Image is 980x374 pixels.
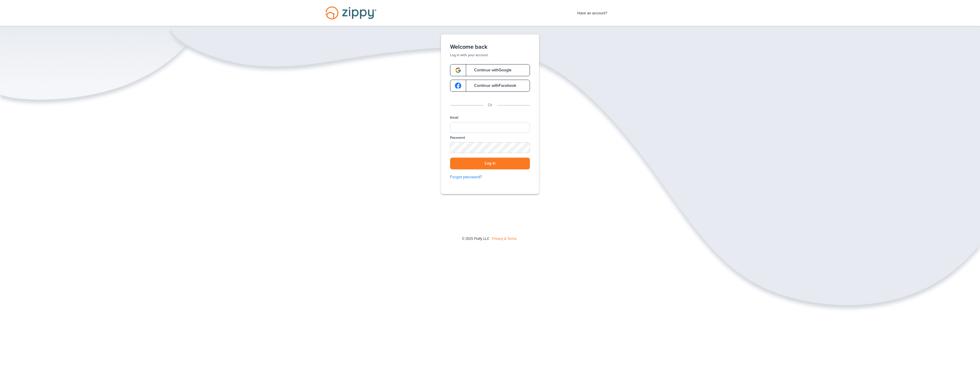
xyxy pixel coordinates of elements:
button: Log in [450,158,530,169]
p: Log in with your account. [450,53,530,57]
label: Email [450,115,458,120]
img: google-logo [455,83,461,89]
img: google-logo [455,67,461,73]
span: © 2025 Floify LLC [462,237,489,241]
label: Password [450,135,465,140]
h1: Welcome back [450,44,530,50]
span: Continue with Google [468,68,512,72]
a: Forgot password? [450,174,530,180]
span: Have an account? [577,7,607,16]
p: Or [488,102,492,108]
span: Continue with Facebook [468,84,516,88]
input: Email [450,122,530,133]
input: Password [450,142,530,153]
a: google-logoContinue withFacebook [450,80,530,92]
a: Privacy & Terms [492,237,516,241]
a: google-logoContinue withGoogle [450,64,530,76]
